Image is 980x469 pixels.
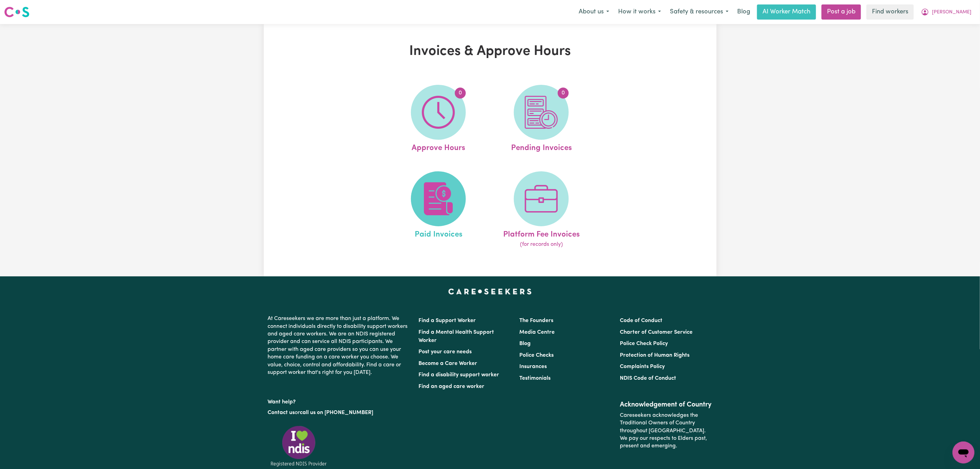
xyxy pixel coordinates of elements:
a: Post your care needs [419,349,472,355]
a: Blog [733,4,754,20]
span: Pending Invoices [511,140,572,154]
a: Testimonials [519,376,551,381]
a: Careseekers home page [448,289,532,294]
button: Safety & resources [665,5,733,19]
span: (for records only) [520,240,563,249]
span: 0 [455,88,466,99]
p: Want help? [268,396,411,406]
a: Blog [519,341,531,346]
button: How it works [614,5,665,19]
p: At Careseekers we are more than just a platform. We connect individuals directly to disability su... [268,312,411,379]
img: Registered NDIS provider [268,425,330,468]
a: Find a disability support worker [419,372,499,378]
span: Platform Fee Invoices [503,226,580,241]
a: call us on [PHONE_NUMBER] [300,410,374,415]
a: Post a job [822,4,861,20]
a: Find a Mental Health Support Worker [419,330,494,343]
a: Insurances [519,364,547,369]
a: The Founders [519,318,553,323]
a: Police Checks [519,353,554,358]
span: Approve Hours [412,140,465,154]
h2: Acknowledgement of Country [620,401,712,409]
a: Complaints Policy [620,364,665,369]
a: NDIS Code of Conduct [620,376,676,381]
p: or [268,406,411,419]
a: Become a Care Worker [419,361,477,366]
a: Find an aged care worker [419,384,485,389]
button: About us [574,5,614,19]
a: Media Centre [519,330,555,335]
a: Careseekers logo [4,4,29,20]
a: Protection of Human Rights [620,353,689,358]
a: Pending Invoices [492,85,591,154]
span: Paid Invoices [415,226,462,241]
a: Code of Conduct [620,318,662,323]
span: 0 [558,88,569,99]
a: AI Worker Match [757,4,816,20]
a: Contact us [268,410,295,415]
a: Approve Hours [389,85,488,154]
iframe: Button to launch messaging window, conversation in progress [953,442,975,464]
img: Careseekers logo [4,6,29,18]
a: Find workers [866,4,914,20]
a: Charter of Customer Service [620,330,693,335]
a: Find a Support Worker [419,318,476,323]
p: Careseekers acknowledges the Traditional Owners of Country throughout [GEOGRAPHIC_DATA]. We pay o... [620,409,712,453]
a: Police Check Policy [620,341,668,346]
h1: Invoices & Approve Hours [343,43,637,60]
span: [PERSON_NAME] [932,9,971,16]
a: Platform Fee Invoices(for records only) [492,171,591,249]
a: Paid Invoices [389,171,488,249]
button: My Account [917,5,976,19]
